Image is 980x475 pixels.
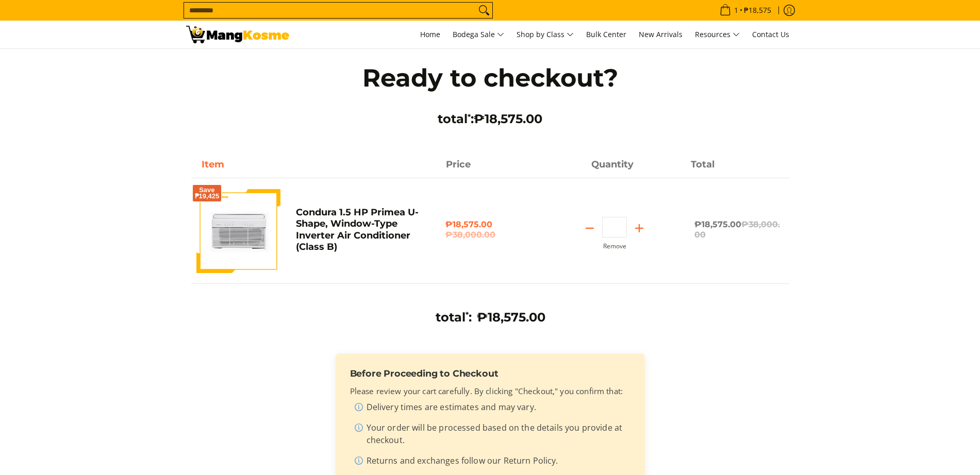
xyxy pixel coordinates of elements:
span: Home [420,29,440,39]
span: ₱18,575.00 [477,310,545,325]
a: Bulk Center [581,21,632,48]
span: New Arrivals [639,29,683,39]
span: Bodega Sale [453,28,504,41]
img: Default Title Condura 1.5 HP Primea U-Shape, Window-Type Inverter Air Conditioner (Class B) [196,189,280,273]
a: Home [415,21,445,48]
h3: total : [341,111,640,127]
a: New Arrivals [634,21,688,48]
a: Condura 1.5 HP Primea U-Shape, Window-Type Inverter Air Conditioner (Class B) [296,207,419,253]
button: Search [476,3,492,18]
h3: total : [436,310,472,325]
a: Resources [690,21,745,48]
span: ₱18,575.00 [474,111,542,126]
span: ₱18,575.00 [694,219,780,240]
li: Returns and exchanges follow our Return Policy. [354,454,630,471]
button: Remove [603,243,626,250]
button: Subtract [577,220,602,236]
span: Resources [695,28,740,41]
li: Your order will be processed based on the details you provide at checkout. [354,421,630,450]
span: Shop by Class [517,28,574,41]
span: Contact Us [752,29,789,39]
a: Bodega Sale [447,21,509,48]
span: Bulk Center [586,29,626,39]
span: • [717,5,774,16]
a: Shop by Class [511,21,579,48]
h1: Ready to checkout? [341,62,640,93]
button: Add [627,220,652,236]
nav: Main Menu [300,21,794,48]
li: Delivery times are estimates and may vary. [354,401,630,417]
div: Please review your cart carefully. By clicking "Checkout," you confirm that: [350,385,630,471]
span: 1 [733,7,740,14]
del: ₱38,000.00 [694,219,780,240]
h3: Before Proceeding to Checkout [350,368,630,379]
span: ₱18,575 [742,7,773,14]
img: Your Shopping Cart | Mang Kosme [186,26,289,43]
span: ₱18,575.00 [445,219,535,240]
a: Contact Us [747,21,794,48]
span: Save ₱19,425 [195,187,220,199]
del: ₱38,000.00 [445,230,535,240]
